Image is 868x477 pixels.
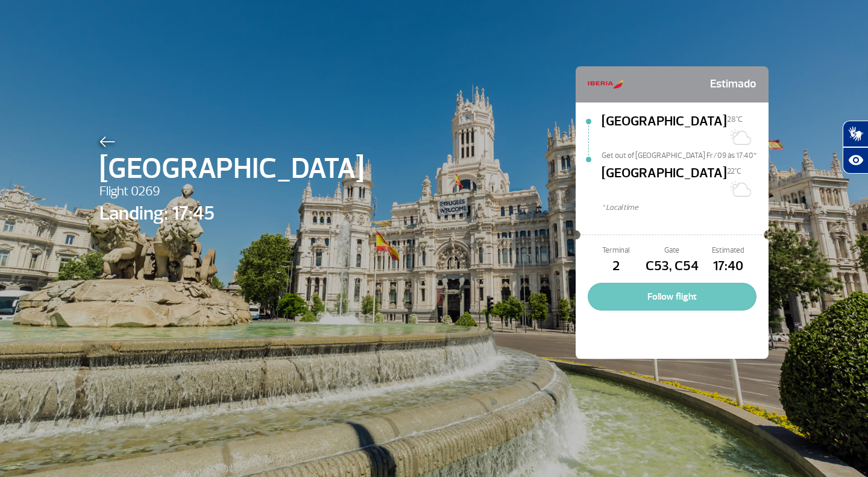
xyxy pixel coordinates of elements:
[99,182,364,202] span: Flight 0269
[602,112,727,150] span: [GEOGRAPHIC_DATA]
[99,147,364,191] span: [GEOGRAPHIC_DATA]
[602,202,769,213] span: * Local time
[843,121,868,147] button: Abrir tradutor de língua de sinais.
[727,177,751,201] img: Sol com muitas nuvens
[700,245,756,256] span: Estimated
[588,245,644,256] span: Terminal
[644,245,700,256] span: Gate
[727,115,743,124] span: 28°C
[727,166,741,176] span: 22°C
[843,147,868,174] button: Abrir recursos assistivos.
[588,256,644,277] span: 2
[700,256,756,277] span: 17:40
[710,72,756,96] span: Estimado
[99,199,364,228] span: Landing: 17:45
[644,256,700,277] span: C53, C54
[727,125,751,149] img: Sol com muitas nuvens
[602,150,769,159] span: Get out of [GEOGRAPHIC_DATA] Fr/09 às 17:40*
[843,121,868,174] div: Plugin de acessibilidade da Hand Talk.
[588,283,756,311] button: Follow flight
[602,163,727,202] span: [GEOGRAPHIC_DATA]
